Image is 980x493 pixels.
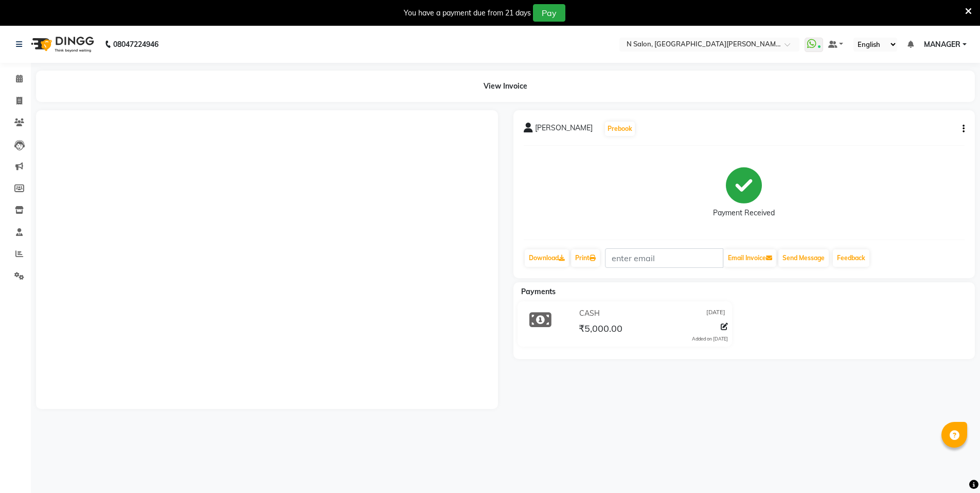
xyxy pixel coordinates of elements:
[535,123,593,137] span: [PERSON_NAME]
[692,335,728,343] div: Added on [DATE]
[404,8,531,19] div: You have a payment due from 21 days
[713,208,775,218] div: Payment Received
[924,39,960,50] span: MANAGER
[706,308,725,319] span: [DATE]
[26,30,97,59] img: logo
[113,30,158,59] b: 08047224946
[579,322,622,337] span: ₹5,000.00
[833,249,869,267] a: Feedback
[533,4,565,22] button: Pay
[937,452,970,483] iframe: chat widget
[778,249,829,267] button: Send Message
[521,287,556,296] span: Payments
[571,249,600,267] a: Print
[605,122,635,136] button: Prebook
[579,308,600,319] span: CASH
[525,249,569,267] a: Download
[605,248,723,268] input: enter email
[724,249,776,267] button: Email Invoice
[36,71,975,102] div: View Invoice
